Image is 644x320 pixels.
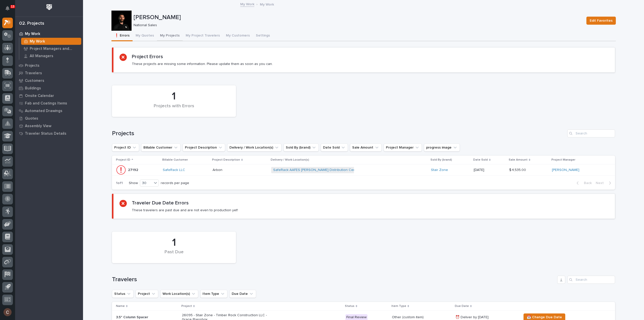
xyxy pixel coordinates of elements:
[567,276,615,284] input: Search
[25,32,40,36] p: My Work
[260,1,274,7] p: My Work
[116,315,178,319] p: 3.5" Column Spacer
[120,250,227,260] div: Past Due
[15,99,83,107] a: Fab and Coatings Items
[573,181,594,185] button: Back
[240,1,254,7] a: My Work
[509,167,527,172] p: $ 4,535.00
[116,303,125,309] p: Name
[345,303,354,309] p: Status
[157,31,183,41] button: My Projects
[128,167,139,172] p: 27192
[596,181,607,185] span: Next
[350,144,382,152] button: Sale Amount
[590,18,613,24] span: Edit Favorites
[431,168,448,172] a: Stair Zone
[112,276,555,283] h1: Travelers
[45,3,54,12] img: Workspace Logo
[474,168,505,172] p: [DATE]
[391,303,406,309] p: Item Type
[567,129,615,137] input: Search
[253,31,273,41] button: Settings
[11,5,14,8] p: 13
[30,54,53,58] p: All Managers
[161,181,189,185] p: records per page
[2,307,13,317] button: users-avatar
[551,157,575,163] p: Project Manager
[112,177,127,189] p: 1 of 1
[2,3,13,14] button: Notifications
[141,144,181,152] button: Billable Customer
[134,23,580,27] p: National Sales
[112,130,565,137] h1: Projects
[509,157,528,163] p: Sale Amount
[25,109,62,113] p: Automated Drawings
[181,303,192,309] p: Project
[25,71,42,76] p: Travelers
[15,62,83,69] a: Projects
[132,62,273,66] p: These projects are missing some information. Please update them as soon as you can.
[223,31,253,41] button: My Customers
[112,144,139,152] button: Project ID
[129,181,138,185] p: Show
[163,168,185,172] a: SafeRack LLC
[552,168,579,172] a: [PERSON_NAME]
[424,144,460,152] button: progress image
[213,167,223,172] p: Arbon
[134,14,582,21] p: [PERSON_NAME]
[15,30,83,38] a: My Work
[15,130,83,137] a: Traveler Status Details
[455,303,469,309] p: Due Date
[25,63,39,68] p: Projects
[136,290,158,298] button: Project
[15,77,83,84] a: Customers
[227,144,281,152] button: Delivery / Work Location(s)
[25,94,54,98] p: Onsite Calendar
[120,90,227,103] div: 1
[19,52,83,59] a: All Managers
[473,157,488,163] p: Date Sold
[455,315,517,319] p: ⏰ Deliver by [DATE]
[19,38,83,45] a: My Work
[15,92,83,99] a: Onsite Calendar
[183,144,225,152] button: Project Description
[162,157,188,163] p: Billable Customer
[25,116,38,121] p: Quotes
[15,69,83,77] a: Travelers
[430,157,452,163] p: Sold By (brand)
[30,39,45,44] p: My Work
[284,144,319,152] button: Sold By (brand)
[19,21,44,26] div: 02. Projects
[273,168,360,172] a: SafeRack AAFES [PERSON_NAME] Distribution Center
[15,107,83,115] a: Automated Drawings
[15,115,83,122] a: Quotes
[132,200,189,206] h2: Traveler Due Date Errors
[140,181,152,186] div: 30
[25,79,44,83] p: Customers
[116,157,130,163] p: Project ID
[200,290,227,298] button: Item Type
[15,122,83,130] a: Assembly View
[229,290,256,298] button: Due Date
[212,157,240,163] p: Project Description
[30,47,79,51] p: Project Managers and Engineers
[111,31,133,41] button: ❗ Errors
[594,181,615,185] button: Next
[321,144,348,152] button: Date Sold
[25,124,51,128] p: Assembly View
[120,236,227,249] div: 1
[25,101,67,106] p: Fab and Coatings Items
[25,131,66,136] p: Traveler Status Details
[25,86,41,91] p: Buildings
[183,31,223,41] button: My Project Travelers
[132,54,163,60] h2: Project Errors
[384,144,422,152] button: Project Manager
[160,290,198,298] button: Work Location(s)
[581,181,592,185] span: Back
[19,45,83,52] a: Project Managers and Engineers
[15,84,83,92] a: Buildings
[6,6,13,14] div: Notifications13
[120,103,227,114] div: Projects with Errors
